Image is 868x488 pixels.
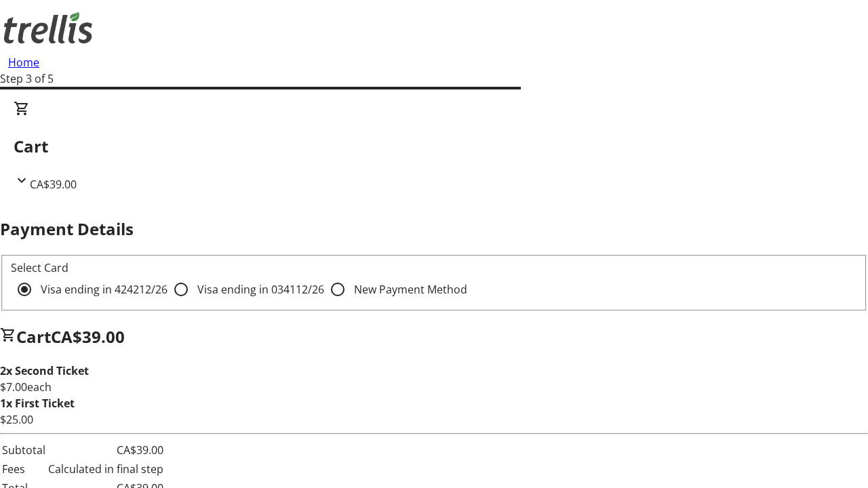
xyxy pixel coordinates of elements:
td: CA$39.00 [47,441,164,459]
td: Subtotal [1,441,46,459]
label: New Payment Method [351,281,467,298]
h2: Cart [14,134,854,159]
div: Select Card [11,260,857,276]
span: 12/26 [296,282,324,297]
td: Fees [1,460,46,478]
span: CA$39.00 [30,177,77,192]
span: 12/26 [139,282,167,297]
span: Visa ending in 4242 [41,282,167,297]
span: Visa ending in 0341 [197,282,324,297]
span: CA$39.00 [51,325,125,348]
td: Calculated in final step [47,460,164,478]
div: CartCA$39.00 [14,100,854,192]
span: Cart [16,325,51,348]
